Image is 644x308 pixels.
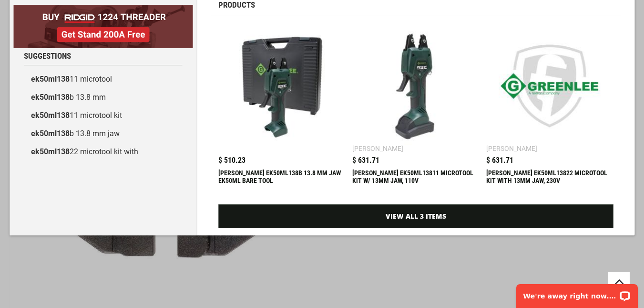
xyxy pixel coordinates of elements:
img: GREENLEE EK50ML13811 MICROTOOL KIT W/ 13MM JAW, 110V [357,27,474,145]
a: ek50ml13811 microtool kit [24,106,182,125]
div: [PERSON_NAME] [352,145,403,152]
b: ek50ml138 [31,147,70,156]
b: ek50ml138 [31,93,70,102]
a: BOGO: Buy RIDGID® 1224 Threader, Get Stand 200A Free! [13,5,193,12]
img: BOGO: Buy RIDGID® 1224 Threader, Get Stand 200A Free! [13,5,193,48]
a: ek50ml13822 microtool kit with [24,143,182,161]
b: ek50ml138 [31,111,70,120]
img: GREENLEE EK50ML138B 13.8 MM JAW EK50ML BARE TOOL [223,27,340,145]
span: Products [218,1,255,9]
span: $ 631.71 [486,157,513,164]
a: GREENLEE EK50ML13811 MICROTOOL KIT W/ 13MM JAW, 110V [PERSON_NAME] $ 631.71 [PERSON_NAME] EK50ML1... [352,22,479,197]
a: View All 3 Items [218,204,613,228]
a: ek50ml138b 13.8 mm jaw [24,125,182,143]
b: ek50ml138 [31,74,70,84]
span: Suggestions [24,52,71,60]
div: GREENLEE EK50ML13811 MICROTOOL KIT W/ 13MM JAW, 110V [352,169,479,192]
iframe: LiveChat chat widget [510,278,644,308]
div: [PERSON_NAME] [486,145,537,152]
a: ek50ml13811 microtool [24,70,182,88]
a: GREENLEE EK50ML13822 MICROTOOL KIT WITH 13MM JAW, 230V [PERSON_NAME] $ 631.71 [PERSON_NAME] EK50M... [486,22,613,197]
a: GREENLEE EK50ML138B 13.8 MM JAW EK50ML BARE TOOL $ 510.23 [PERSON_NAME] EK50ML138B 13.8 MM JAW EK... [218,22,345,197]
b: ek50ml138 [31,129,70,138]
div: GREENLEE EK50ML13822 MICROTOOL KIT WITH 13MM JAW, 230V [486,169,613,192]
span: $ 631.71 [352,157,379,164]
img: GREENLEE EK50ML13822 MICROTOOL KIT WITH 13MM JAW, 230V [491,27,608,145]
a: ek50ml138b 13.8 mm [24,88,182,106]
span: $ 510.23 [218,157,245,164]
div: GREENLEE EK50ML138B 13.8 MM JAW EK50ML BARE TOOL [218,169,345,192]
